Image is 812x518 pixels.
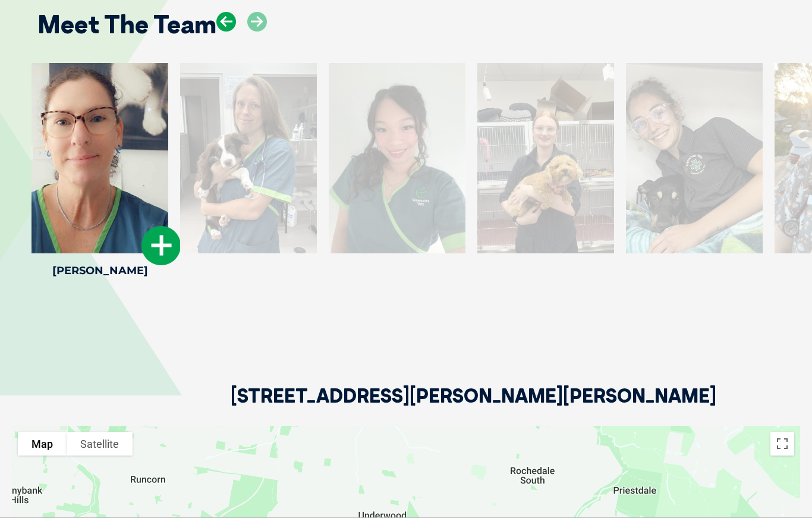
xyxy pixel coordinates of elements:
[67,432,133,456] button: Show satellite imagery
[37,12,216,37] h2: Meet The Team
[231,386,716,426] h2: [STREET_ADDRESS][PERSON_NAME][PERSON_NAME]
[18,432,67,456] button: Show street map
[770,432,794,456] button: Toggle fullscreen view
[32,265,168,276] h4: [PERSON_NAME]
